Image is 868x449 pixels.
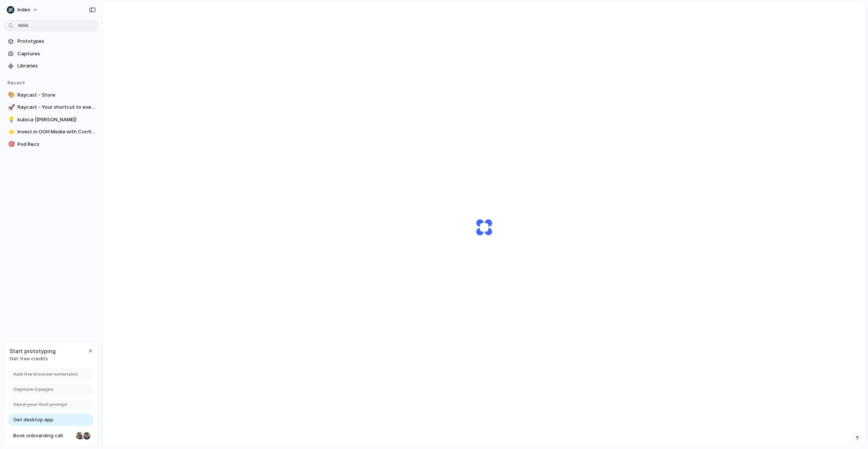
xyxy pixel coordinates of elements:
[7,91,14,99] button: 🎨
[13,432,73,440] span: Book onboarding call
[17,38,95,45] span: Prototypes
[17,141,95,148] span: Pod Recs
[17,116,95,124] span: kubica ([PERSON_NAME])
[4,102,98,113] a: 🚀Raycast - Your shortcut to everything
[4,4,42,16] button: Index
[4,60,98,72] a: Libraries
[8,414,94,426] a: Get desktop app
[17,6,30,14] span: Index
[8,80,25,86] span: Recent
[75,431,84,440] div: Nicole Kubica
[8,140,13,149] div: 🎯
[4,139,98,150] a: 🎯Pod Recs
[13,386,53,393] span: Capture 3 pages
[13,371,78,378] span: Add the browser extension
[4,48,98,59] a: Captures
[17,91,95,99] span: Raycast - Store
[17,62,95,70] span: Libraries
[4,114,98,125] a: 💡kubica ([PERSON_NAME])
[17,50,95,58] span: Captures
[7,116,14,124] button: 💡
[82,431,91,440] div: Christian Iacullo
[8,103,13,112] div: 🚀
[8,430,94,442] a: Book onboarding call
[13,401,67,408] span: Send your first prompt
[8,128,13,136] div: ⭐
[9,347,56,355] span: Start prototyping
[7,141,14,148] button: 🎯
[17,128,95,136] span: Invest in OOH Media with Confidence | Veridooh™
[7,103,14,111] button: 🚀
[7,128,14,136] button: ⭐
[17,103,95,111] span: Raycast - Your shortcut to everything
[8,91,13,99] div: 🎨
[8,115,13,124] div: 💡
[13,416,53,424] span: Get desktop app
[9,355,56,363] span: Get free credits
[4,89,98,101] a: 🎨Raycast - Store
[4,126,98,138] a: ⭐Invest in OOH Media with Confidence | Veridooh™
[4,36,98,47] a: Prototypes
